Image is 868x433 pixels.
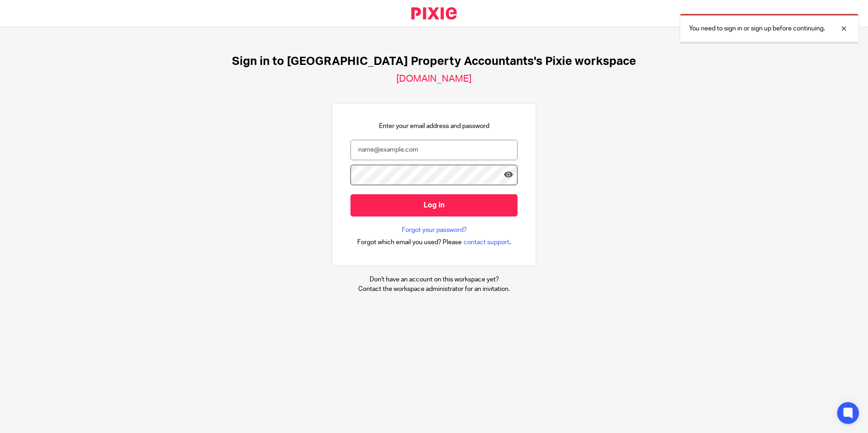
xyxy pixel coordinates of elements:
span: contact support [464,238,509,247]
h1: Sign in to [GEOGRAPHIC_DATA] Property Accountants's Pixie workspace [232,54,636,69]
input: name@example.com [350,140,518,160]
a: Forgot your password? [402,226,467,235]
div: . [357,237,511,247]
h2: [DOMAIN_NAME] [396,73,472,85]
p: Don't have an account on this workspace yet? [358,275,510,284]
span: Forgot which email you used? Please [357,238,462,247]
input: Log in [350,194,518,216]
p: You need to sign in or sign up before continuing. [689,24,825,33]
p: Contact the workspace administrator for an invitation. [358,285,510,294]
p: Enter your email address and password [379,122,489,131]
